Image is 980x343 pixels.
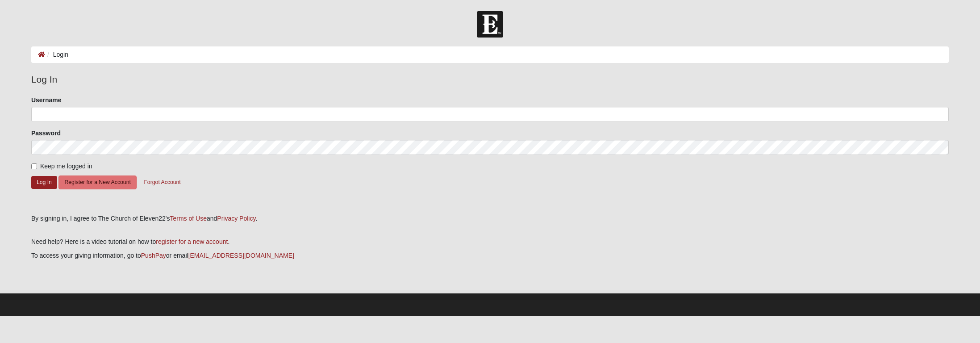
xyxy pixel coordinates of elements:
li: Login [45,50,68,59]
legend: Log In [31,72,949,87]
a: register for a new account [156,238,228,245]
a: Privacy Policy [217,215,255,222]
button: Register for a New Account [58,176,136,189]
input: Keep me logged in [31,163,37,169]
label: Username [31,96,62,105]
button: Forgot Account [138,176,186,189]
div: By signing in, I agree to The Church of Eleven22's and . [31,214,949,223]
button: Log In [31,176,57,189]
span: Keep me logged in [40,163,92,170]
img: Church of Eleven22 Logo [477,11,503,38]
p: Need help? Here is a video tutorial on how to . [31,237,949,247]
a: Terms of Use [170,215,206,222]
a: [EMAIL_ADDRESS][DOMAIN_NAME] [188,252,294,259]
p: To access your giving information, go to or email [31,251,949,260]
label: Password [31,129,61,138]
a: PushPay [141,252,166,259]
